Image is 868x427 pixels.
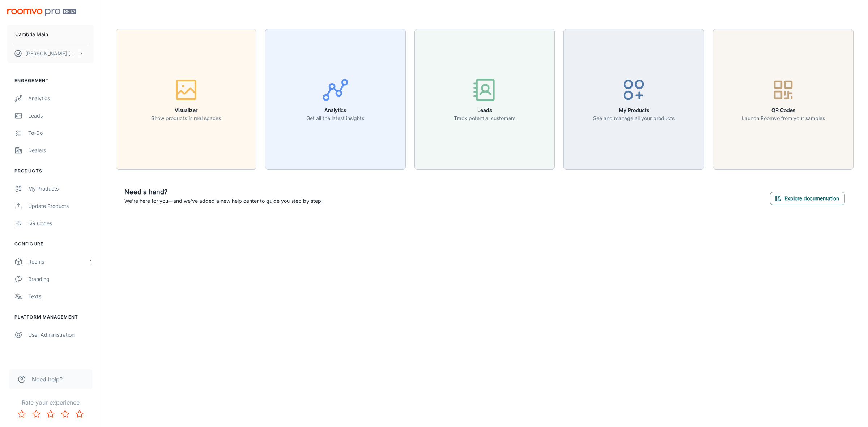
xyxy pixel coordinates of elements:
div: Leads [28,112,94,120]
div: Update Products [28,202,94,210]
p: Cambria Main [15,30,48,38]
button: QR CodesLaunch Roomvo from your samples [713,29,854,170]
h6: My Products [593,106,675,114]
button: AnalyticsGet all the latest insights [265,29,406,170]
button: My ProductsSee and manage all your products [563,29,704,170]
div: QR Codes [28,219,94,227]
h6: QR Codes [742,106,825,114]
h6: Leads [454,106,515,114]
a: LeadsTrack potential customers [414,95,555,102]
h6: Analytics [306,106,364,114]
a: QR CodesLaunch Roomvo from your samples [713,95,854,102]
a: AnalyticsGet all the latest insights [265,95,406,102]
div: To-do [28,129,94,137]
p: [PERSON_NAME] [PERSON_NAME] [25,50,76,57]
p: Launch Roomvo from your samples [742,114,825,122]
p: We're here for you—and we've added a new help center to guide you step by step. [124,197,323,205]
button: LeadsTrack potential customers [414,29,555,170]
a: Explore documentation [770,194,845,201]
div: Analytics [28,94,94,102]
a: My ProductsSee and manage all your products [563,95,704,102]
h6: Need a hand? [124,187,323,197]
img: Roomvo PRO Beta [7,9,76,16]
p: Track potential customers [454,114,515,122]
h6: Visualizer [151,106,221,114]
p: Show products in real spaces [151,114,221,122]
div: My Products [28,185,94,193]
button: Cambria Main [7,25,94,44]
div: Dealers [28,146,94,154]
button: Explore documentation [770,192,845,205]
button: VisualizerShow products in real spaces [116,29,256,170]
button: [PERSON_NAME] [PERSON_NAME] [7,44,94,63]
p: Get all the latest insights [306,114,364,122]
p: See and manage all your products [593,114,675,122]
